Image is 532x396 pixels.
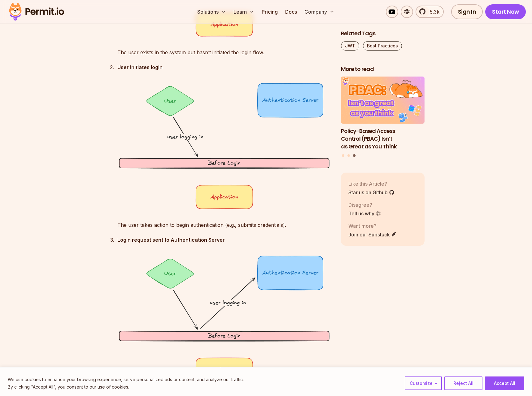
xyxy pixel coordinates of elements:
a: Star us on Github [348,189,395,196]
a: Policy-Based Access Control (PBAC) Isn’t as Great as You ThinkPolicy-Based Access Control (PBAC) ... [341,77,425,151]
p: Disagree? [348,201,381,209]
p: The user takes action to begin authentication (e.g., submits credentials). [117,221,331,229]
button: Go to slide 2 [347,154,350,157]
p: Want more? [348,222,397,230]
h2: Related Tags [341,30,425,37]
button: Solutions [195,6,229,18]
strong: User initiates login [117,64,163,70]
button: Company [302,6,337,18]
a: Pricing [259,6,280,18]
a: Docs [283,6,299,18]
a: Join our Substack [348,231,397,238]
img: Permit logo [6,1,67,22]
button: Go to slide 3 [353,154,355,157]
h2: More to read [341,65,425,73]
img: Policy-Based Access Control (PBAC) Isn’t as Great as You Think [341,77,425,124]
button: Learn [231,6,257,18]
a: Start Now [485,4,526,19]
button: Reject All [444,376,482,390]
button: Accept All [485,376,524,390]
a: 5.3k [416,6,444,18]
p: Like this Article? [348,180,395,187]
button: Customize [405,376,442,390]
li: 3 of 3 [341,77,425,151]
a: Sign In [451,4,483,19]
a: Best Practices [363,41,402,51]
p: We use cookies to enhance your browsing experience, serve personalized ads or content, and analyz... [8,376,244,383]
p: The user exists in the system but hasn’t initiated the login flow. [117,48,331,57]
a: Tell us why [348,210,381,217]
p: By clicking "Accept All", you consent to our use of cookies. [8,383,244,391]
div: Posts [341,77,425,158]
button: Go to slide 1 [342,154,344,157]
strong: Login request sent to Authentication Server [117,237,225,243]
a: JWT [341,41,359,51]
span: 5.3k [426,8,439,15]
h3: Policy-Based Access Control (PBAC) Isn’t as Great as You Think [341,127,425,150]
img: image.png [117,254,331,383]
img: image.png [117,81,331,211]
